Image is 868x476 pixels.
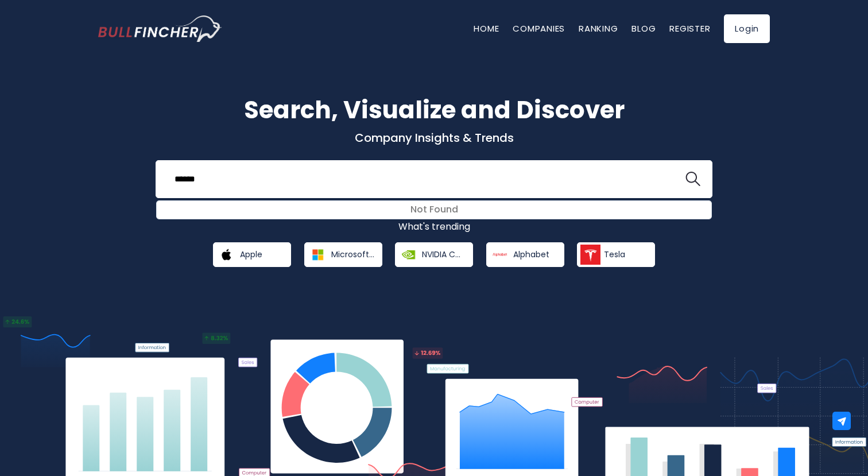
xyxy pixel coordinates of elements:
a: NVIDIA Corporation [395,242,473,267]
a: Apple [213,242,291,267]
span: Apple [240,249,262,260]
a: Microsoft Corporation [304,242,382,267]
a: Ranking [579,22,618,34]
div: Not Found [157,201,711,219]
a: Tesla [577,242,655,267]
span: NVIDIA Corporation [422,249,465,260]
a: Register [669,22,710,34]
span: Tesla [604,249,625,260]
a: Login [724,14,770,43]
h1: Search, Visualize and Discover [98,92,770,128]
a: Home [474,22,499,34]
p: Company Insights & Trends [98,130,770,145]
img: search icon [685,172,700,187]
a: Alphabet [486,242,564,267]
a: Go to homepage [98,16,222,42]
a: Blog [631,22,656,34]
span: Microsoft Corporation [331,249,374,260]
span: Alphabet [513,249,549,260]
a: Companies [513,22,565,34]
p: What's trending [98,221,770,233]
img: Bullfincher logo [98,16,222,42]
